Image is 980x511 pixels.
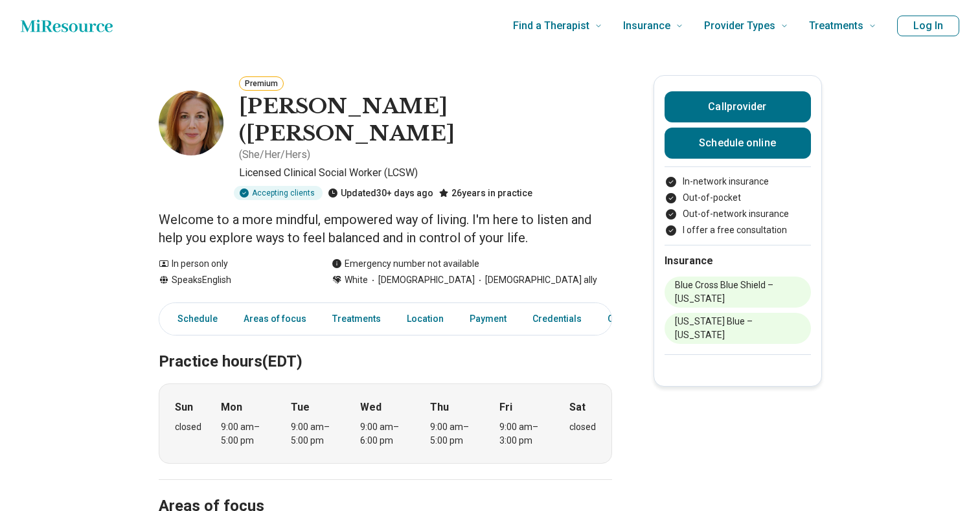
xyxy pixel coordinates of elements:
h1: [PERSON_NAME] ([PERSON_NAME] [239,93,612,147]
a: Home page [21,13,113,39]
button: Log In [897,16,959,36]
a: Areas of focus [236,306,314,332]
span: [DEMOGRAPHIC_DATA] ally [475,273,597,287]
div: Speaks English [159,273,306,287]
div: 9:00 am – 5:00 pm [221,420,271,448]
ul: Payment options [665,175,811,237]
strong: Mon [221,400,242,415]
div: 26 years in practice [439,186,532,200]
p: ( She/Her/Hers ) [239,147,310,163]
a: Other [600,306,646,332]
strong: Tue [291,400,310,415]
h2: Insurance [665,253,811,269]
div: 9:00 am – 3:00 pm [499,420,549,448]
div: Updated 30+ days ago [328,186,433,200]
li: Out-of-network insurance [665,207,811,221]
strong: Thu [430,400,449,415]
span: White [345,273,368,287]
span: Find a Therapist [513,17,589,35]
strong: Sat [569,400,586,415]
span: Provider Types [704,17,775,35]
strong: Sun [175,400,193,415]
div: Accepting clients [234,186,323,200]
a: Treatments [325,306,389,332]
button: Callprovider [665,91,811,122]
div: Emergency number not available [332,257,479,271]
div: 9:00 am – 6:00 pm [360,420,410,448]
a: Schedule online [665,128,811,159]
a: Payment [462,306,514,332]
a: Schedule [162,306,225,332]
span: [DEMOGRAPHIC_DATA] [368,273,475,287]
strong: Wed [360,400,382,415]
span: Treatments [809,17,863,35]
div: When does the program meet? [159,383,612,464]
a: Location [399,306,451,332]
li: Out-of-pocket [665,191,811,205]
strong: Fri [499,400,512,415]
div: 9:00 am – 5:00 pm [430,420,480,448]
p: Welcome to a more mindful, empowered way of living. I'm here to listen and help you explore ways ... [159,210,612,247]
img: Mary Langrick, Licensed Clinical Social Worker (LCSW) [159,91,223,155]
button: Premium [239,76,284,91]
li: I offer a free consultation [665,223,811,237]
li: In-network insurance [665,175,811,188]
li: [US_STATE] Blue – [US_STATE] [665,313,811,344]
div: closed [569,420,596,434]
li: Blue Cross Blue Shield – [US_STATE] [665,277,811,308]
div: closed [175,420,201,434]
p: Licensed Clinical Social Worker (LCSW) [239,165,612,181]
div: 9:00 am – 5:00 pm [291,420,341,448]
h2: Practice hours (EDT) [159,320,612,373]
span: Insurance [623,17,670,35]
a: Credentials [525,306,589,332]
div: In person only [159,257,306,271]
